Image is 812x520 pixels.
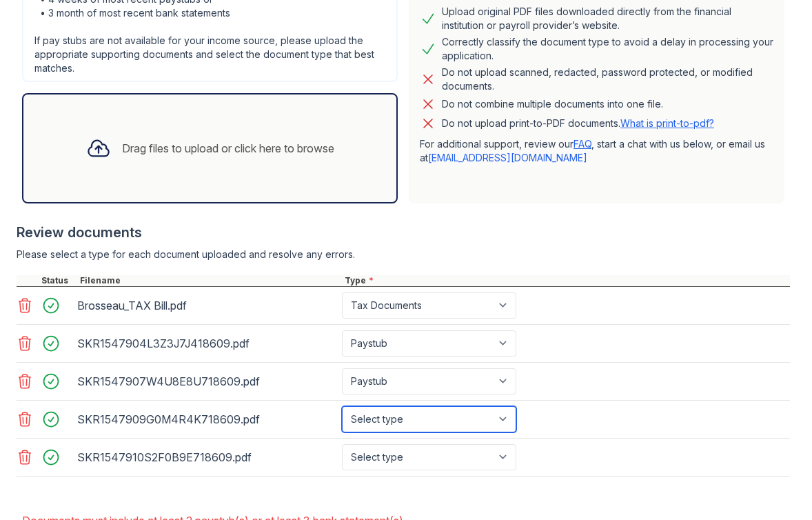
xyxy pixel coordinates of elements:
a: FAQ [574,138,591,150]
div: Review documents [17,223,790,242]
div: SKR1547904L3Z3J7J418609.pdf [77,332,336,354]
div: Type [342,275,790,286]
a: What is print-to-pdf? [620,117,714,129]
div: Status [39,275,77,286]
div: SKR1547909G0M4R4K718609.pdf [77,408,336,430]
div: Brosseau_TAX Bill.pdf [77,294,336,317]
div: SKR1547907W4U8E8U718609.pdf [77,370,336,392]
div: Drag files to upload or click here to browse [122,140,334,157]
div: Do not upload scanned, redacted, password protected, or modified documents. [442,66,773,93]
div: Do not combine multiple documents into one file. [442,96,663,112]
div: Correctly classify the document type to avoid a delay in processing your application. [442,35,773,63]
div: SKR1547910S2F0B9E718609.pdf [77,446,336,468]
p: Do not upload print-to-PDF documents. [442,117,714,130]
p: For additional support, review our , start a chat with us below, or email us at [420,137,773,165]
div: Please select a type for each document uploaded and resolve any errors. [17,248,790,261]
a: [EMAIL_ADDRESS][DOMAIN_NAME] [428,152,587,163]
div: Filename [77,275,342,286]
div: Upload original PDF files downloaded directly from the financial institution or payroll provider’... [442,5,773,32]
